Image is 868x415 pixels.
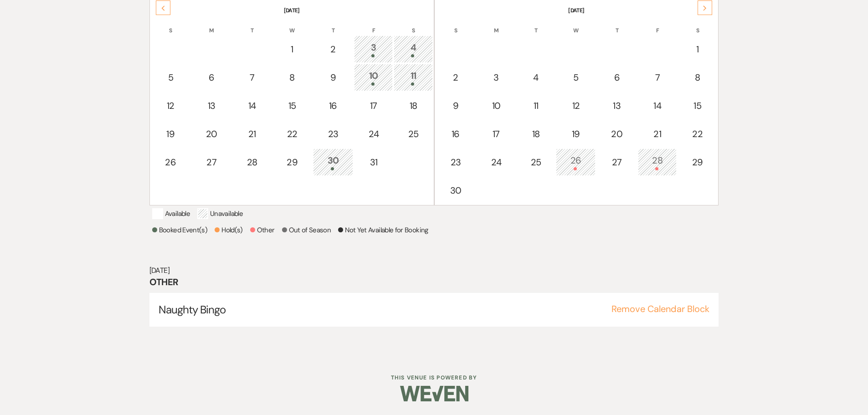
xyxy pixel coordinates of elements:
[643,71,672,84] div: 7
[277,71,307,84] div: 8
[477,15,515,35] th: M
[238,127,267,141] div: 21
[196,127,227,141] div: 20
[152,225,207,236] p: Booked Event(s)
[601,155,632,169] div: 27
[596,15,637,35] th: T
[156,127,185,141] div: 19
[683,99,712,113] div: 15
[318,154,349,170] div: 30
[197,208,243,219] p: Unavailable
[338,225,428,236] p: Not Yet Available for Booking
[441,71,471,84] div: 2
[683,71,712,84] div: 8
[643,99,672,113] div: 14
[561,71,591,84] div: 5
[250,225,275,236] p: Other
[611,304,709,313] button: Remove Calendar Block
[683,155,712,169] div: 29
[277,127,307,141] div: 22
[400,378,468,410] img: Weven Logo
[152,208,190,219] p: Available
[482,127,510,141] div: 17
[516,15,555,35] th: T
[196,71,227,84] div: 6
[318,127,349,141] div: 23
[159,302,226,317] span: Naughty Bingo
[638,15,677,35] th: F
[441,127,471,141] div: 16
[601,71,632,84] div: 6
[156,71,185,84] div: 5
[521,127,550,141] div: 18
[482,155,510,169] div: 24
[521,155,550,169] div: 25
[399,127,427,141] div: 25
[318,71,349,84] div: 9
[238,155,267,169] div: 28
[196,99,227,113] div: 13
[215,225,243,236] p: Hold(s)
[441,184,471,197] div: 30
[359,99,388,113] div: 17
[521,71,550,84] div: 4
[683,42,712,56] div: 1
[282,225,331,236] p: Out of Season
[561,154,591,170] div: 26
[399,99,427,113] div: 18
[601,99,632,113] div: 13
[238,99,267,113] div: 14
[318,42,349,56] div: 2
[394,15,432,35] th: S
[399,41,427,57] div: 4
[149,276,719,288] h3: Other
[521,99,550,113] div: 11
[359,41,388,57] div: 3
[643,127,672,141] div: 21
[482,71,510,84] div: 3
[359,155,388,169] div: 31
[191,15,232,35] th: M
[678,15,717,35] th: S
[149,266,719,276] h6: [DATE]
[354,15,393,35] th: F
[196,155,227,169] div: 27
[441,99,471,113] div: 9
[359,127,388,141] div: 24
[441,155,471,169] div: 23
[156,99,185,113] div: 12
[277,99,307,113] div: 15
[683,127,712,141] div: 22
[561,127,591,141] div: 19
[313,15,354,35] th: T
[156,155,185,169] div: 26
[233,15,272,35] th: T
[318,99,349,113] div: 16
[277,42,307,56] div: 1
[272,15,312,35] th: W
[436,15,476,35] th: S
[359,69,388,86] div: 10
[151,15,190,35] th: S
[277,155,307,169] div: 29
[643,154,672,170] div: 28
[482,99,510,113] div: 10
[601,127,632,141] div: 20
[238,71,267,84] div: 7
[399,69,427,86] div: 11
[561,99,591,113] div: 12
[556,15,596,35] th: W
